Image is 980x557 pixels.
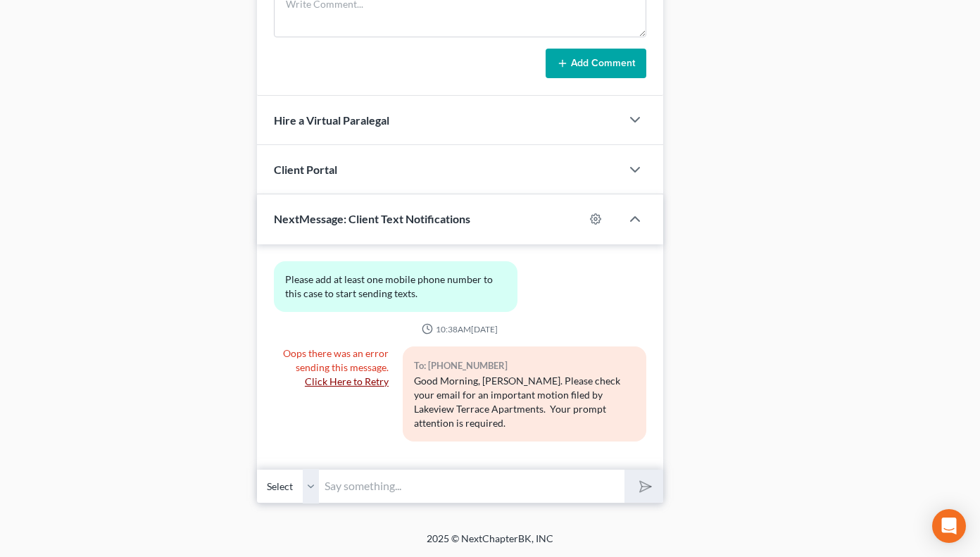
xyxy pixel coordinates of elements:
[285,273,495,299] span: Please add at least one mobile phone number to this case to start sending texts.
[274,113,389,127] span: Hire a Virtual Paralegal
[305,375,389,387] a: Click Here to Retry
[319,469,624,503] input: Say something...
[89,532,891,557] div: 2025 © NextChapterBK, INC
[414,358,635,374] div: To: [PHONE_NUMBER]
[283,347,389,373] span: Oops there was an error sending this message.
[414,374,635,430] div: Good Morning, [PERSON_NAME]. Please check your email for an important motion filed by Lakeview Te...
[546,49,646,78] button: Add Comment
[932,509,966,543] div: Open Intercom Messenger
[274,212,470,225] span: NextMessage: Client Text Notifications
[274,323,646,335] div: 10:38AM[DATE]
[274,163,337,176] span: Client Portal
